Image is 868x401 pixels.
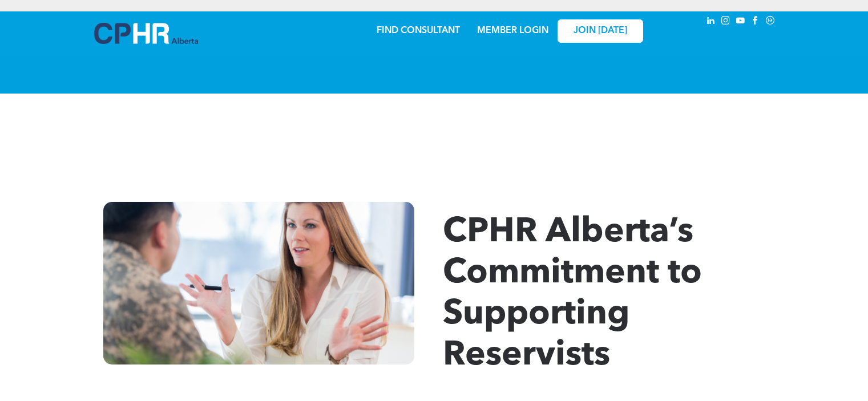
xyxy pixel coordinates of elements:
a: Social network [764,14,777,30]
a: JOIN [DATE] [558,19,643,43]
a: FIND CONSULTANT [377,26,460,35]
a: linkedin [705,14,717,30]
a: facebook [749,14,762,30]
span: JOIN [DATE] [574,26,627,37]
a: instagram [720,14,732,30]
span: CPHR Alberta’s Commitment to Supporting Reservists [443,216,702,373]
a: youtube [734,14,747,30]
img: A blue and white logo for cp alberta [94,23,198,44]
a: MEMBER LOGIN [477,26,548,35]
